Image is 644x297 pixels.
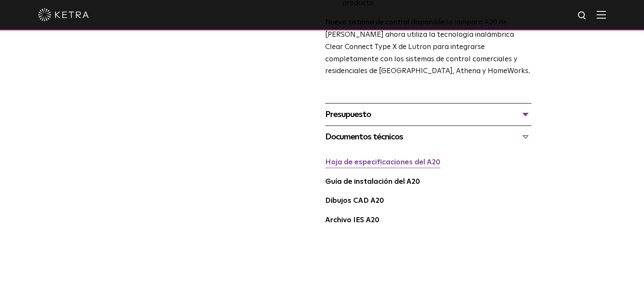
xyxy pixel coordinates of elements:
a: Guía de instalación del A20 [325,178,420,185]
img: icono de búsqueda [577,11,588,21]
a: Dibujos CAD A20 [325,197,384,204]
font: la lámpara A20 de [PERSON_NAME] ahora utiliza la tecnología inalámbrica Clear Connect Type X de L... [325,19,530,75]
a: Archivo IES A20 [325,217,379,224]
img: logotipo de ketra 2019 blanco [38,8,89,21]
font: Presupuesto [325,110,371,119]
font: Documentos técnicos [325,133,403,141]
img: Hamburger%20Nav.svg [597,11,606,19]
a: Hoja de especificaciones del A20 [325,159,440,166]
